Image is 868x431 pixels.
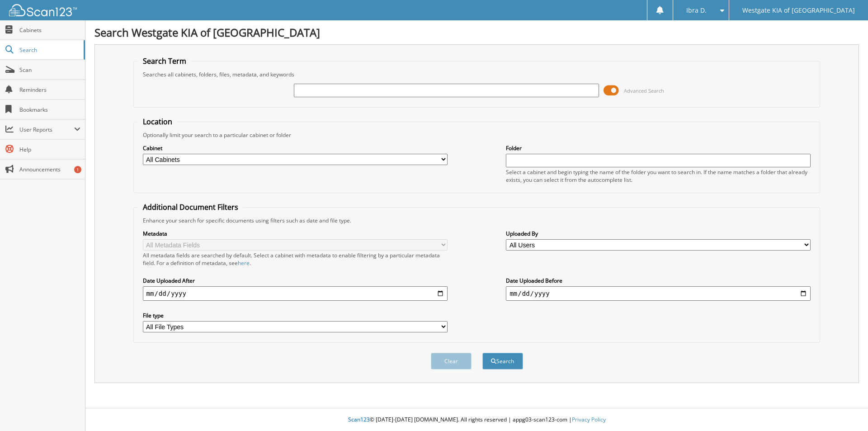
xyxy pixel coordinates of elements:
div: Enhance your search for specific documents using filters such as date and file type. [138,217,816,224]
span: User Reports [19,126,74,133]
span: Help [19,146,80,153]
label: Date Uploaded Before [506,277,811,284]
label: Date Uploaded After [143,277,448,284]
span: Search [19,46,79,54]
span: Announcements [19,166,80,173]
span: Scan123 [348,416,370,423]
div: Select a cabinet and begin typing the name of the folder you want to search in. If the name match... [506,168,811,184]
span: Westgate KIA of [GEOGRAPHIC_DATA] [742,8,855,13]
span: Bookmarks [19,106,80,114]
input: start [143,286,448,301]
label: Metadata [143,230,448,237]
legend: Location [138,117,177,127]
h1: Search Westgate KIA of [GEOGRAPHIC_DATA] [94,25,859,40]
a: Privacy Policy [572,416,606,423]
legend: Search Term [138,56,191,66]
legend: Additional Document Filters [138,202,243,212]
span: Scan [19,66,80,74]
button: Search [482,353,523,369]
span: Reminders [19,86,80,94]
div: All metadata fields are searched by default. Select a cabinet with metadata to enable filtering b... [143,251,448,267]
span: Cabinets [19,26,80,34]
div: 1 [74,166,81,173]
label: Uploaded By [506,230,811,237]
label: Cabinet [143,144,448,152]
span: Ibra D. [686,8,707,13]
input: end [506,286,811,301]
span: Advanced Search [624,87,664,94]
button: Clear [431,353,472,369]
label: File type [143,312,448,319]
a: here [238,259,250,267]
img: scan123-logo-white.svg [9,4,77,16]
div: Searches all cabinets, folders, files, metadata, and keywords [138,71,816,78]
div: Optionally limit your search to a particular cabinet or folder [138,131,816,139]
label: Folder [506,144,811,152]
div: © [DATE]-[DATE] [DOMAIN_NAME]. All rights reserved | appg03-scan123-com | [85,409,868,431]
